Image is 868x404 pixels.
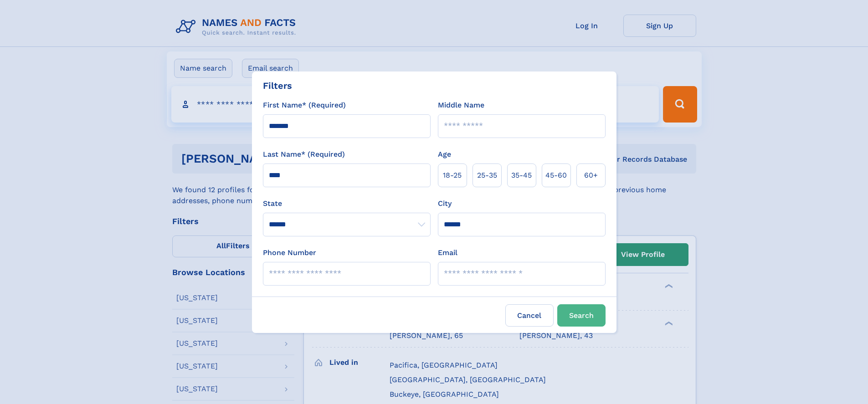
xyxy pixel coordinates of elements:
[438,100,484,111] label: Middle Name
[557,304,606,327] button: Search
[263,79,292,92] div: Filters
[443,170,462,181] span: 18‑25
[505,304,554,327] label: Cancel
[263,149,345,160] label: Last Name* (Required)
[263,247,316,258] label: Phone Number
[511,170,532,181] span: 35‑45
[477,170,497,181] span: 25‑35
[263,198,431,209] label: State
[438,149,451,160] label: Age
[545,170,567,181] span: 45‑60
[263,100,346,111] label: First Name* (Required)
[438,247,457,258] label: Email
[438,198,452,209] label: City
[584,170,598,181] span: 60+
